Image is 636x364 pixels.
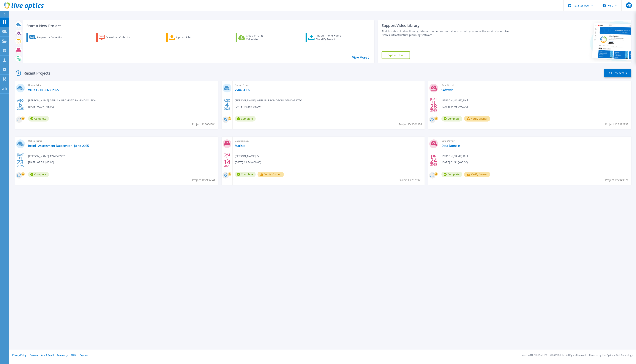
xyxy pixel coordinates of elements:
a: Besni - Assessment Datacenter - Julho-2025 [28,144,89,148]
span: Complete [28,172,49,177]
span: Data Domain [441,83,629,87]
li: Version: [TECHNICAL_ID] [522,354,547,357]
a: Ads & Email [41,354,54,357]
span: Project ID: 3004584 [192,122,215,126]
a: Cloud Pricing Calculator [236,33,277,42]
button: Verify Owner [258,172,284,177]
span: Project ID: 2949571 [605,178,629,182]
a: Request a Collection [26,33,68,42]
span: [PERSON_NAME] , AGIPLAN PROMOTORA VENDAS LTDA [235,98,302,103]
span: Optical Prime [28,139,216,143]
a: Telemetry [57,354,68,357]
a: Download Collector [96,33,138,42]
div: Cloud Pricing Calculator [246,34,276,41]
span: Optical Prime [235,83,422,87]
button: Verify Owner [464,172,490,177]
a: Upload Files [166,33,208,42]
div: [DATE] 2025 [430,98,437,111]
a: Privacy Policy [12,354,26,357]
span: [DATE] 14:03 (+00:00) [441,105,468,109]
span: [PERSON_NAME] , AGIPLAN PROMOTORA VENDAS LTDA [28,98,96,103]
span: Optical Prime [28,83,216,87]
div: AGO 2025 [223,98,231,111]
span: Complete [235,172,256,177]
span: Data Domain [441,139,629,143]
span: [PERSON_NAME] , Dell [441,154,468,158]
span: 23 [17,160,24,164]
div: Recent Projects [14,69,55,78]
a: Safeweb [441,88,453,92]
span: Complete [441,172,462,177]
span: 14 [224,160,230,164]
span: 4 [225,103,229,106]
span: 6 [19,103,22,106]
span: Complete [28,116,49,122]
a: View More [352,56,370,59]
span: [DATE] 01:54 (+00:00) [441,160,468,164]
span: Project ID: 2992937 [605,122,629,126]
div: AGO 2025 [17,98,24,111]
div: Support Video Library [382,23,514,28]
div: [DATE] 2025 [223,154,231,167]
span: [DATE] 10:56 (-03:00) [235,105,261,109]
span: Complete [441,116,462,122]
a: Cookies [30,354,38,357]
span: [DATE] 08:52 (-03:00) [28,160,54,164]
a: Data Domain [441,144,460,148]
a: All Projects [604,69,631,77]
span: Data Domain [235,139,422,143]
div: Import Phone Home CloudIQ Project [316,34,345,41]
div: JUN 2025 [430,154,437,167]
span: Complete [235,116,256,122]
a: Explore Now! [382,51,410,59]
div: Find tutorials, instructional guides and other support videos to help you make the most of your L... [382,29,514,37]
a: EULA [71,354,77,357]
li: © 2025 Dell Inc. All Rights Reserved [550,354,586,357]
h3: Start a New Project [26,24,369,28]
span: 24 [430,159,437,162]
a: VxRail-HLG [235,88,250,92]
span: Project ID: 2986941 [192,178,215,182]
div: Upload Files [176,34,206,41]
div: Download Collector [106,34,136,41]
div: [DATE] 2025 [17,154,24,167]
span: Project ID: 2975921 [399,178,422,182]
span: [PERSON_NAME] , Dell [441,98,468,103]
button: Verify Owner [464,116,490,122]
div: Request a Collection [37,34,67,41]
li: Powered by Live Optics, a Dell Technology [589,354,633,357]
a: Marista [235,144,245,148]
span: 28 [430,105,437,108]
span: [PERSON_NAME] , 1724049987 [28,154,65,158]
span: Project ID: 3001974 [399,122,422,126]
a: Support [80,354,88,357]
span: MR [626,4,631,7]
a: VXRAIL-HLG-06082025 [28,88,59,92]
span: [PERSON_NAME] , Dell [235,154,261,158]
span: [DATE] 09:07 (-03:00) [28,105,54,109]
span: [DATE] 19:54 (+00:00) [235,160,261,164]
